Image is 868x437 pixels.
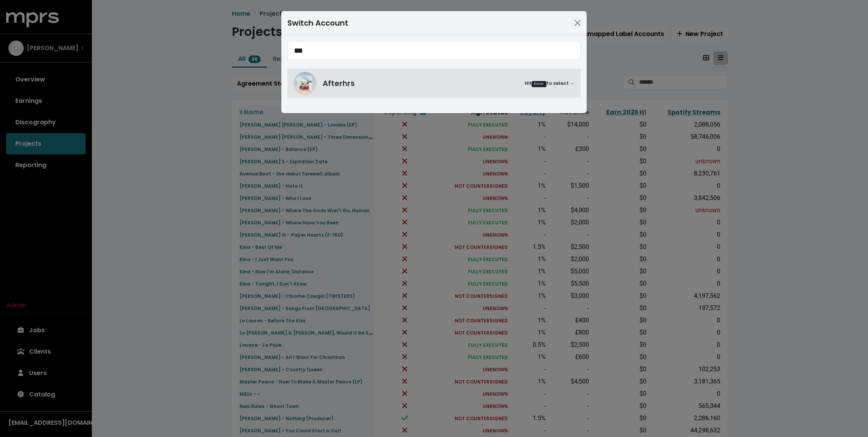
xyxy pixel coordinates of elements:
div: Switch Account [287,17,348,29]
kbd: Enter [532,81,547,87]
img: Afterhrs [294,72,317,95]
a: AfterhrsAfterhrsHitEnterto select → [287,69,581,98]
small: Hit to select → [525,80,574,87]
input: Search accounts [287,41,581,60]
button: Close [571,17,584,29]
span: Afterhrs [323,78,355,89]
